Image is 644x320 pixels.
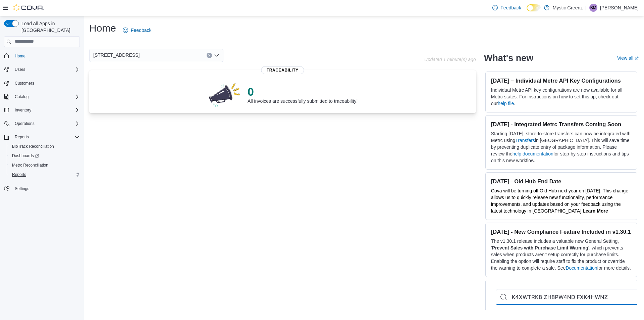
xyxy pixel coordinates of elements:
[15,134,29,140] span: Reports
[498,101,514,106] a: help file
[424,57,476,62] p: Updated 1 minute(s) ago
[1,78,83,88] button: Customers
[9,161,80,169] span: Metrc Reconciliation
[500,4,521,11] span: Feedback
[513,151,553,156] a: help documentation
[491,77,632,84] h3: [DATE] – Individual Metrc API Key Configurations
[207,81,242,108] img: 0
[1,65,83,74] button: Users
[12,172,26,177] span: Reports
[248,85,358,104] div: All invoices are successfully submitted to traceability!
[15,186,29,191] span: Settings
[12,185,32,193] a: Settings
[491,188,628,214] span: Cova will be turning off Old Hub next year on [DATE]. This change allows us to quickly release ne...
[12,144,54,149] span: BioTrack Reconciliation
[1,105,83,115] button: Inventory
[19,20,80,34] span: Load All Apps in [GEOGRAPHIC_DATA]
[214,53,219,58] button: Open list of options
[12,133,32,141] button: Reports
[7,142,83,151] button: BioTrack Reconciliation
[492,245,588,250] strong: Prevent Sales with Purchase Limit Warning
[9,161,51,169] a: Metrc Reconciliation
[4,48,80,211] nav: Complex example
[491,238,632,271] p: The v1.30.1 release includes a valuable new General Setting, ' ', which prevents sales when produ...
[12,65,28,74] button: Users
[12,106,80,114] span: Inventory
[9,171,29,179] a: Reports
[12,52,28,60] a: Home
[585,4,587,12] p: |
[515,138,535,143] a: Transfers
[9,142,57,150] a: BioTrack Reconciliation
[9,142,80,150] span: BioTrack Reconciliation
[1,119,83,128] button: Operations
[12,163,48,168] span: Metrc Reconciliation
[12,184,80,192] span: Settings
[12,120,80,128] span: Operations
[207,53,212,58] button: Clear input
[9,152,42,160] a: Dashboards
[9,171,80,179] span: Reports
[15,53,25,59] span: Home
[617,55,639,61] a: View allExternal link
[491,87,632,107] p: Individual Metrc API key configurations are now available for all Metrc states. For instructions ...
[7,161,83,170] button: Metrc Reconciliation
[12,153,39,158] span: Dashboards
[1,51,83,61] button: Home
[491,228,632,235] h3: [DATE] - New Compliance Feature Included in v1.30.1
[491,121,632,128] h3: [DATE] - Integrated Metrc Transfers Coming Soon
[583,208,608,214] a: Learn More
[1,132,83,142] button: Reports
[7,151,83,161] a: Dashboards
[1,183,83,193] button: Settings
[490,1,524,14] a: Feedback
[15,107,31,113] span: Inventory
[527,4,541,11] input: Dark Mode
[527,11,527,12] span: Dark Mode
[93,51,140,59] span: [STREET_ADDRESS]
[12,120,37,128] button: Operations
[13,4,44,11] img: Cova
[553,4,583,12] p: Mystic Greenz
[12,65,80,74] span: Users
[566,265,597,271] a: Documentation
[15,81,34,86] span: Customers
[635,56,639,60] svg: External link
[589,4,597,12] div: Brooke Melton
[12,79,80,87] span: Customers
[1,92,83,101] button: Catalog
[12,93,80,101] span: Catalog
[261,66,304,74] span: Traceability
[590,4,596,12] span: BM
[131,27,151,34] span: Feedback
[15,67,25,72] span: Users
[12,93,31,101] button: Catalog
[15,121,35,126] span: Operations
[120,24,154,37] a: Feedback
[12,79,37,87] a: Customers
[491,178,632,185] h3: [DATE] - Old Hub End Date
[12,52,80,60] span: Home
[484,53,533,63] h2: What's new
[12,106,34,114] button: Inventory
[12,133,80,141] span: Reports
[9,152,80,160] span: Dashboards
[89,21,116,35] h1: Home
[7,170,83,179] button: Reports
[248,85,358,98] p: 0
[15,94,29,99] span: Catalog
[491,130,632,164] p: Starting [DATE], store-to-store transfers can now be integrated with Metrc using in [GEOGRAPHIC_D...
[600,4,639,12] p: [PERSON_NAME]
